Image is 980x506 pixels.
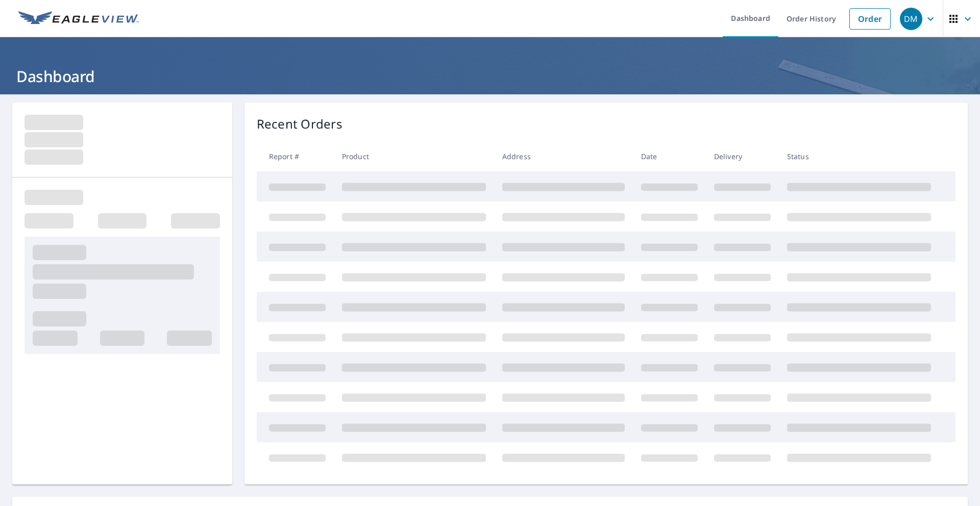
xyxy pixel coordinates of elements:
th: Status [779,141,939,171]
img: EV Logo [18,11,139,27]
th: Delivery [706,141,779,171]
th: Date [633,141,706,171]
p: Recent Orders [257,115,342,133]
div: DM [900,8,922,30]
h1: Dashboard [12,66,968,87]
th: Address [494,141,633,171]
a: Order [849,8,891,30]
th: Product [334,141,494,171]
th: Report # [257,141,334,171]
